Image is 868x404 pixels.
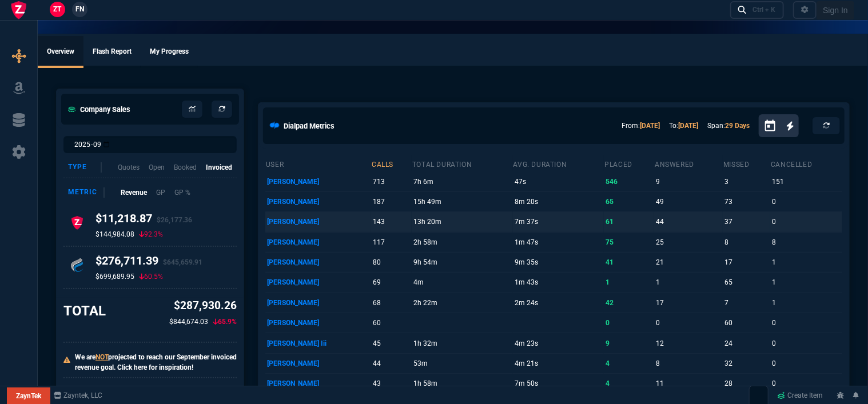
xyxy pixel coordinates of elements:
span: NOT [95,353,108,361]
p: 2m 24s [515,295,602,311]
p: 65 [606,194,652,210]
p: 75 [606,234,652,250]
a: [DATE] [640,122,660,130]
p: 4m 23s [515,335,602,351]
p: 24 [724,335,769,351]
p: 1 [772,274,840,290]
p: 25 [656,234,721,250]
p: 9h 54m [413,254,511,270]
p: 546 [606,174,652,190]
p: [PERSON_NAME] [267,234,369,250]
h3: TOTAL [63,302,106,319]
p: [PERSON_NAME] [267,375,369,391]
p: 187 [373,194,410,210]
p: [PERSON_NAME] Iii [267,335,369,351]
th: cancelled [770,155,842,171]
p: 45 [373,335,410,351]
a: [DATE] [678,122,698,130]
p: Invoiced [206,162,232,173]
p: 32 [724,355,769,371]
p: 3 [724,174,769,190]
p: 12 [656,335,721,351]
a: Create Item [773,387,828,404]
p: 1 [656,274,721,290]
p: 1m 43s [515,274,602,290]
p: 1h 58m [413,375,511,391]
p: Quotes [118,162,140,173]
p: 713 [373,174,410,190]
p: 8 [772,234,840,250]
p: 92.3% [139,230,163,239]
p: [PERSON_NAME] [267,194,369,210]
h4: $11,218.87 [95,211,192,230]
p: From: [622,121,660,131]
p: 60 [724,315,769,331]
p: 61 [606,214,652,230]
p: 2h 58m [413,234,511,250]
p: 65.9% [213,317,237,327]
p: 7h 6m [413,174,511,190]
p: 44 [373,355,410,371]
p: 8 [656,355,721,371]
p: 69 [373,274,410,290]
p: Revenue [121,187,147,198]
p: 1 [772,295,840,311]
p: 7m 50s [515,375,602,391]
span: FN [75,4,84,14]
p: 28 [724,375,769,391]
p: 0 [772,355,840,371]
p: $699,689.95 [95,272,134,281]
th: answered [654,155,723,171]
p: 4 [606,375,652,391]
p: 7m 37s [515,214,602,230]
p: Span: [707,121,750,131]
p: 17 [656,295,721,311]
p: 1m 47s [515,234,602,250]
div: Metric [68,187,105,198]
p: [PERSON_NAME] [267,214,369,230]
p: 9 [606,335,652,351]
p: [PERSON_NAME] [267,315,369,331]
p: $144,984.08 [95,230,134,239]
div: Ctrl + K [753,5,776,14]
span: ZT [54,4,62,14]
p: 37 [724,214,769,230]
th: avg. duration [513,155,604,171]
p: 0 [772,315,840,331]
p: 60 [373,315,410,331]
a: Flash Report [83,36,141,68]
a: msbcCompanyName [50,390,106,401]
div: Type [68,162,102,173]
a: Overview [38,36,83,68]
p: 9 [656,174,721,190]
p: 4 [606,355,652,371]
p: 60.5% [139,272,163,281]
a: 29 Days [725,122,750,130]
p: GP % [174,187,190,198]
p: $287,930.26 [169,298,237,314]
a: My Progress [141,36,198,68]
p: 41 [606,254,652,270]
h5: Company Sales [68,104,130,115]
p: [PERSON_NAME] [267,295,369,311]
th: total duration [412,155,513,171]
p: $844,674.03 [169,317,208,327]
p: [PERSON_NAME] [267,274,369,290]
p: 151 [772,174,840,190]
p: 0 [772,194,840,210]
p: 21 [656,254,721,270]
p: 1 [606,274,652,290]
p: 143 [373,214,410,230]
p: 49 [656,194,721,210]
p: 65 [724,274,769,290]
p: 15h 49m [413,194,511,210]
p: 43 [373,375,410,391]
p: 9m 35s [515,254,602,270]
p: 44 [656,214,721,230]
p: 68 [373,295,410,311]
p: 73 [724,194,769,210]
h5: Dialpad Metrics [284,121,335,131]
p: 17 [724,254,769,270]
p: 0 [606,315,652,331]
th: missed [723,155,770,171]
